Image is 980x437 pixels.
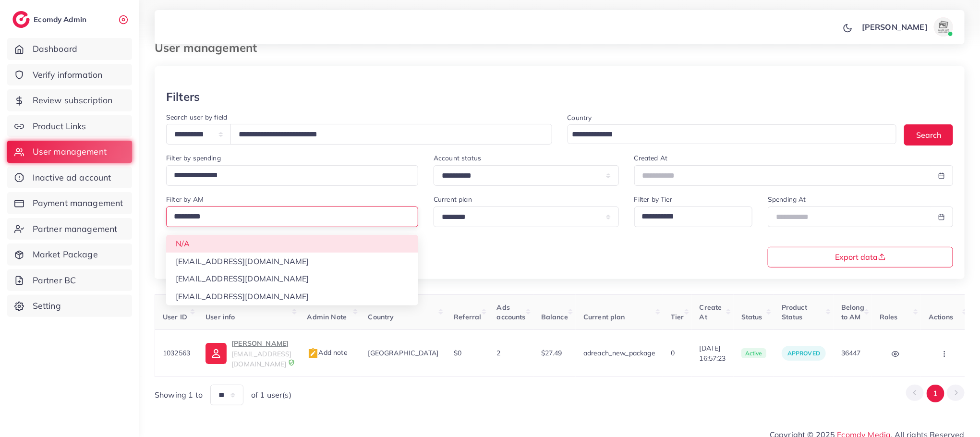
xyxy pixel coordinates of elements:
[497,303,526,321] span: Ads accounts
[7,167,132,189] a: Inactive ad account
[454,349,461,357] span: $0
[904,124,953,145] button: Search
[7,218,132,240] a: Partner management
[307,313,347,321] span: Admin Note
[307,348,348,357] span: Add note
[454,313,481,321] span: Referral
[231,338,291,349] p: [PERSON_NAME]
[568,124,897,144] div: Search for option
[166,206,418,227] div: Search for option
[671,349,675,357] span: 0
[12,11,89,28] a: logoEcomdy Admin
[929,313,953,321] span: Actions
[768,194,806,204] label: Spending At
[671,313,684,321] span: Tier
[231,350,291,368] span: [EMAIL_ADDRESS][DOMAIN_NAME]
[700,343,726,363] span: [DATE] 16:57:23
[700,303,722,321] span: Create At
[541,313,568,321] span: Balance
[927,385,944,402] button: Go to page 1
[7,115,132,137] a: Product Links
[368,313,394,321] span: Country
[166,288,418,305] li: [EMAIL_ADDRESS][DOMAIN_NAME]
[583,349,655,357] span: adreach_new_package
[33,43,77,55] span: Dashboard
[206,338,291,369] a: [PERSON_NAME][EMAIL_ADDRESS][DOMAIN_NAME]
[206,313,235,321] span: User info
[7,38,132,60] a: Dashboard
[782,303,807,321] span: Product Status
[787,350,820,357] span: approved
[634,153,668,163] label: Created At
[166,153,221,163] label: Filter by spending
[434,153,481,163] label: Account status
[33,171,111,184] span: Inactive ad account
[541,349,562,357] span: $27.49
[170,167,406,183] input: Search for option
[163,349,190,357] span: 1032563
[768,247,953,267] button: Export data
[33,197,123,209] span: Payment management
[33,146,107,158] span: User management
[841,349,861,357] span: 36447
[880,313,898,321] span: Roles
[568,113,592,122] label: Country
[33,94,113,107] span: Review subscription
[368,349,439,357] span: [GEOGRAPHIC_DATA]
[634,194,672,204] label: Filter by Tier
[33,274,76,287] span: Partner BC
[7,89,132,111] a: Review subscription
[166,270,418,288] li: [EMAIL_ADDRESS][DOMAIN_NAME]
[166,165,418,186] div: Search for option
[33,248,98,261] span: Market Package
[7,243,132,266] a: Market Package
[7,295,132,317] a: Setting
[33,69,103,81] span: Verify information
[170,208,406,225] input: Search for option
[741,348,766,359] span: active
[307,348,319,359] img: admin_note.cdd0b510.svg
[7,64,132,86] a: Verify information
[206,343,227,364] img: ic-user-info.36bf1079.svg
[7,141,132,163] a: User management
[166,253,418,270] li: [EMAIL_ADDRESS][DOMAIN_NAME]
[634,206,752,227] div: Search for option
[7,192,132,214] a: Payment management
[288,359,295,366] img: 9CAL8B2pu8EFxCJHYAAAAldEVYdGRhdGU6Y3JlYXRlADIwMjItMTItMDlUMDQ6NTg6MzkrMDA6MDBXSlgLAAAAJXRFWHRkYXR...
[583,313,625,321] span: Current plan
[33,223,118,235] span: Partner management
[497,349,501,357] span: 2
[741,313,762,321] span: Status
[33,120,86,133] span: Product Links
[934,17,953,36] img: avatar
[639,208,740,225] input: Search for option
[569,127,884,142] input: Search for option
[166,112,227,122] label: Search user by field
[155,41,265,55] h3: User management
[12,11,30,28] img: logo
[166,235,418,253] li: N/A
[155,389,203,401] span: Showing 1 to
[857,17,957,36] a: [PERSON_NAME]avatar
[166,194,204,204] label: Filter by AM
[862,21,928,33] p: [PERSON_NAME]
[841,303,864,321] span: Belong to AM
[434,194,472,204] label: Current plan
[251,389,291,401] span: of 1 user(s)
[34,15,89,24] h2: Ecomdy Admin
[906,385,965,402] ul: Pagination
[835,253,886,261] span: Export data
[166,90,200,104] h3: Filters
[163,313,187,321] span: User ID
[33,300,61,312] span: Setting
[7,269,132,291] a: Partner BC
